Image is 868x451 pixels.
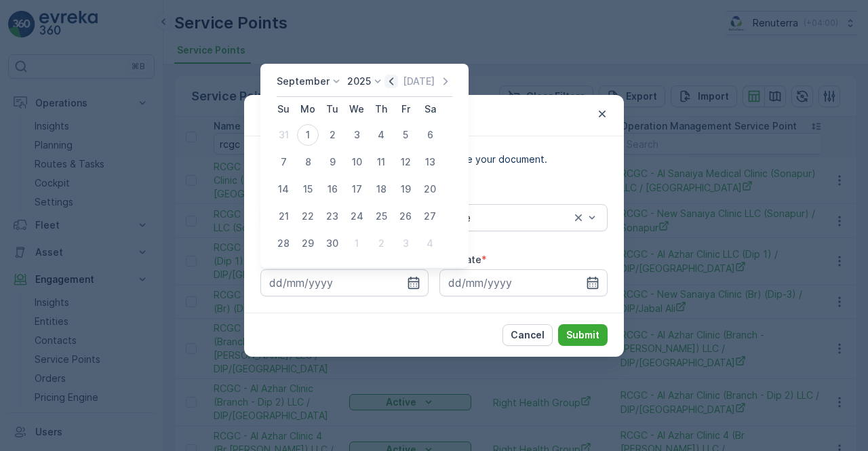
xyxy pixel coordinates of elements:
[273,233,294,254] div: 28
[403,75,435,88] p: [DATE]
[419,178,441,200] div: 20
[297,151,319,173] div: 8
[346,205,368,227] div: 24
[418,97,442,121] th: Saturday
[395,124,416,146] div: 5
[419,151,441,173] div: 13
[395,178,416,200] div: 19
[346,233,368,254] div: 1
[566,328,599,342] p: Submit
[321,124,343,146] div: 2
[395,205,416,227] div: 26
[370,205,392,227] div: 25
[273,151,294,173] div: 7
[395,233,416,254] div: 3
[419,233,441,254] div: 4
[297,124,319,146] div: 1
[370,124,392,146] div: 4
[370,178,392,200] div: 18
[346,124,368,146] div: 3
[511,328,545,342] p: Cancel
[320,97,344,121] th: Tuesday
[502,324,553,346] button: Cancel
[346,178,368,200] div: 17
[369,97,393,121] th: Thursday
[297,205,319,227] div: 22
[297,178,319,200] div: 15
[260,269,429,296] input: dd/mm/yyyy
[370,151,392,173] div: 11
[321,151,343,173] div: 9
[321,233,343,254] div: 30
[297,233,319,254] div: 29
[277,75,330,88] p: September
[439,269,608,296] input: dd/mm/yyyy
[273,205,294,227] div: 21
[346,151,368,173] div: 10
[419,124,441,146] div: 6
[395,151,416,173] div: 12
[296,97,320,121] th: Monday
[321,178,343,200] div: 16
[273,124,294,146] div: 31
[271,97,296,121] th: Sunday
[419,205,441,227] div: 27
[393,97,418,121] th: Friday
[558,324,608,346] button: Submit
[344,97,369,121] th: Wednesday
[370,233,392,254] div: 2
[273,178,294,200] div: 14
[347,75,371,88] p: 2025
[321,205,343,227] div: 23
